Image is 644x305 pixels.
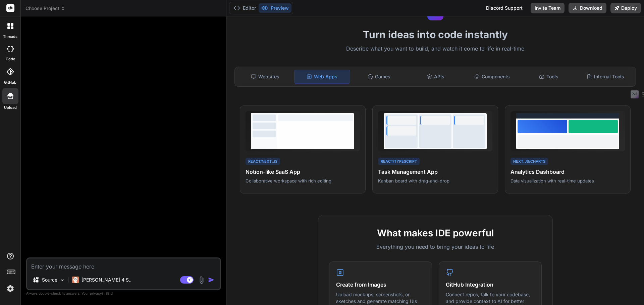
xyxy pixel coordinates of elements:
[246,178,360,184] p: Collaborative workspace with rich editing
[198,276,205,284] img: attachment
[578,70,633,84] div: Internal Tools
[511,178,625,184] p: Data visualization with real-time updates
[352,70,407,84] div: Games
[42,277,57,283] p: Source
[408,70,463,84] div: APIs
[465,70,520,84] div: Components
[59,277,65,283] img: Pick Models
[378,168,492,176] h4: Task Management App
[610,3,641,13] button: Deploy
[378,178,492,184] p: Kanban board with drag-and-drop
[5,283,16,294] img: settings
[82,277,131,283] p: [PERSON_NAME] 4 S..
[4,105,17,110] label: Upload
[3,34,17,40] label: threads
[329,243,542,251] p: Everything you need to bring your ideas to life
[336,281,425,289] h4: Create from Images
[4,80,16,85] label: GitHub
[230,45,640,53] p: Describe what you want to build, and watch it come to life in real-time
[511,158,548,165] div: Next.js/Charts
[208,277,215,283] img: icon
[231,3,259,13] button: Editor
[511,168,625,176] h4: Analytics Dashboard
[72,277,79,283] img: Claude 4 Sonnet
[569,3,606,13] button: Download
[25,5,65,12] span: Choose Project
[230,28,640,41] h1: Turn ideas into code instantly
[329,226,542,240] h2: What makes IDE powerful
[246,158,280,165] div: React/Next.js
[237,70,293,84] div: Websites
[294,70,350,84] div: Web Apps
[259,3,291,13] button: Preview
[531,3,565,13] button: Invite Team
[246,168,360,176] h4: Notion-like SaaS App
[6,56,15,62] label: code
[378,158,420,165] div: React/TypeScript
[482,3,527,13] div: Discord Support
[26,290,221,297] p: Always double-check its answers. Your in Bind
[446,281,535,289] h4: GitHub Integration
[90,291,102,295] span: privacy
[521,70,577,84] div: Tools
